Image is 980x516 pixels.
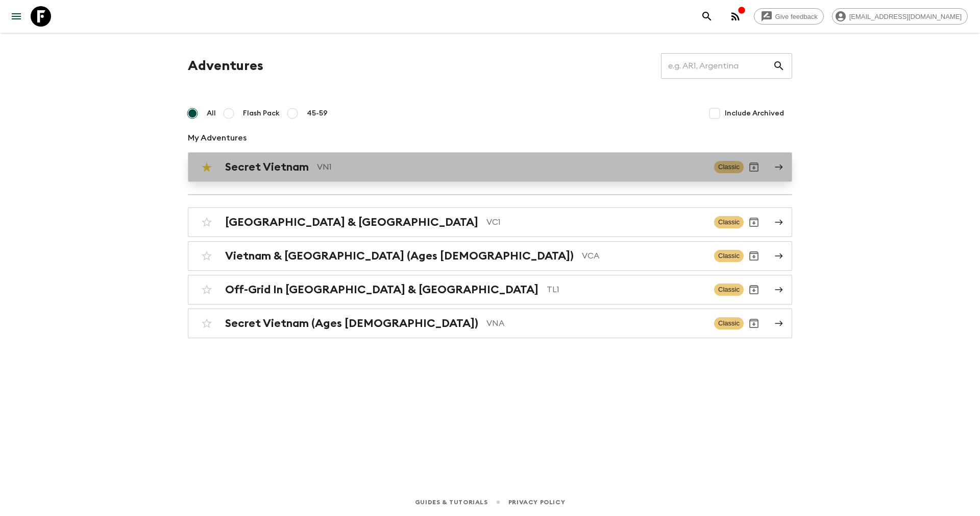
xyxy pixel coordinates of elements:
span: Flash Pack [243,108,280,119]
p: My Adventures [188,132,792,144]
a: Secret VietnamVN1ClassicArchive [188,152,792,182]
h2: Secret Vietnam [225,160,309,174]
a: Privacy Policy [508,497,565,508]
button: search adventures [697,6,717,27]
a: Secret Vietnam (Ages [DEMOGRAPHIC_DATA])VNAClassicArchive [188,309,792,338]
p: TL1 [547,284,706,296]
input: e.g. AR1, Argentina [661,52,773,80]
button: Archive [744,157,764,177]
h2: Off-Grid In [GEOGRAPHIC_DATA] & [GEOGRAPHIC_DATA] [225,283,538,296]
a: Vietnam & [GEOGRAPHIC_DATA] (Ages [DEMOGRAPHIC_DATA])VCAClassicArchive [188,241,792,271]
span: Classic [714,284,744,296]
p: VN1 [317,161,706,173]
span: 45-59 [307,108,328,119]
button: Archive [744,212,764,232]
span: [EMAIL_ADDRESS][DOMAIN_NAME] [844,13,967,20]
span: Give feedback [770,13,823,20]
h1: Adventures [188,56,263,76]
h2: [GEOGRAPHIC_DATA] & [GEOGRAPHIC_DATA] [225,216,478,229]
span: All [207,108,216,119]
button: menu [6,6,27,27]
h2: Secret Vietnam (Ages [DEMOGRAPHIC_DATA]) [225,317,478,330]
p: VCA [582,250,706,262]
span: Classic [714,250,744,262]
p: VNA [486,317,706,330]
span: Classic [714,317,744,330]
span: Classic [714,216,744,228]
a: Off-Grid In [GEOGRAPHIC_DATA] & [GEOGRAPHIC_DATA]TL1ClassicArchive [188,275,792,304]
a: Give feedback [754,8,824,25]
button: Archive [744,313,764,334]
button: Archive [744,279,764,300]
span: Include Archived [725,108,784,119]
a: [GEOGRAPHIC_DATA] & [GEOGRAPHIC_DATA]VC1ClassicArchive [188,207,792,237]
a: Guides & Tutorials [415,497,488,508]
h2: Vietnam & [GEOGRAPHIC_DATA] (Ages [DEMOGRAPHIC_DATA]) [225,249,574,263]
button: Archive [744,246,764,266]
div: [EMAIL_ADDRESS][DOMAIN_NAME] [832,8,968,25]
p: VC1 [486,216,706,228]
span: Classic [714,161,744,173]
